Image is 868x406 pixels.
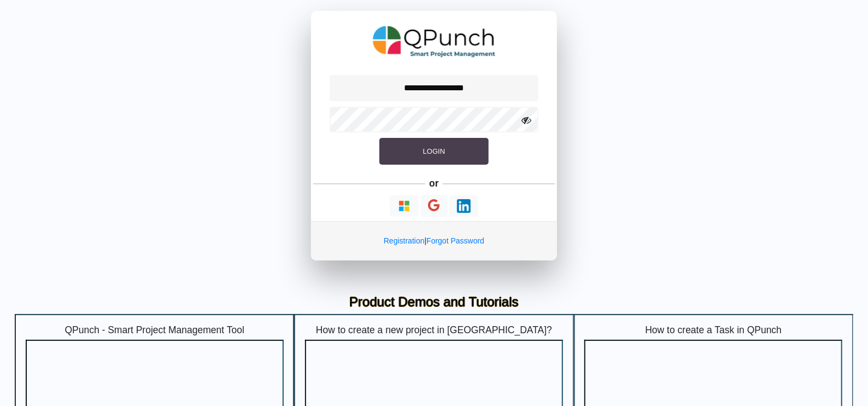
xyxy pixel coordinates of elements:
h5: How to create a Task in QPunch [584,324,842,336]
h5: QPunch - Smart Project Management Tool [26,324,284,336]
h5: or [427,176,441,191]
h5: How to create a new project in [GEOGRAPHIC_DATA]? [305,324,563,336]
img: QPunch [373,22,496,61]
button: Continue With Microsoft Azure [390,195,419,217]
span: Login [423,147,445,155]
a: Registration [384,236,425,245]
div: | [311,221,557,260]
img: Loading... [397,199,411,213]
button: Login [379,138,489,165]
h3: Product Demos and Tutorials [23,294,845,310]
button: Continue With Google [421,195,448,217]
a: Forgot Password [426,236,484,245]
button: Continue With LinkedIn [449,195,478,217]
img: Loading... [457,199,471,213]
